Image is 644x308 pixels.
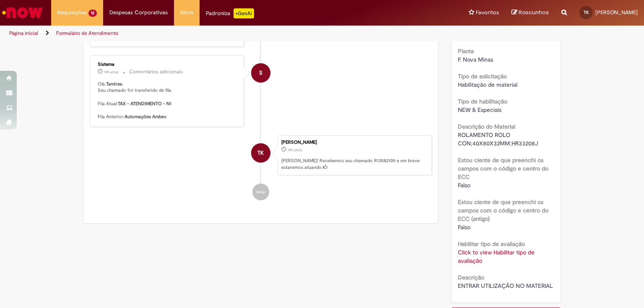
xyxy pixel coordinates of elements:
[288,148,302,153] time: 30/09/2025 14:57:17
[281,140,427,145] div: [PERSON_NAME]
[206,8,254,18] div: Padroniza
[512,9,549,17] a: Rascunhos
[458,156,548,181] b: Estou ciente de que preenchi os campos com o código e centro do ECC
[458,47,474,55] b: Planta
[98,62,237,67] div: Sistema
[118,101,171,107] b: TAX - ATENDIMENTO - N1
[288,148,302,153] span: 19h atrás
[458,248,535,264] a: Click to view Habilitar tipo de avaliação
[90,135,432,176] li: Tamires Karolaine
[458,240,525,248] b: Habilitar tipo de avaliação
[1,4,44,21] img: ServiceNow
[458,198,548,223] b: Estou ciente de que preenchi os campos com o código e centro do ECC (antigo)
[458,181,470,189] span: Falso
[458,106,501,114] span: NEW & Especiais
[9,30,38,36] a: Página inicial
[125,114,166,120] b: Automações Ambev
[458,72,507,80] b: Tipo de solicitação
[458,274,484,281] b: Descrição
[6,26,423,41] ul: Trilhas de página
[180,8,193,17] span: More
[476,8,499,17] span: Favoritos
[234,8,254,18] p: +GenAi
[56,30,118,36] a: Formulário de Atendimento
[584,10,589,15] span: TK
[98,81,237,120] p: Olá, , Seu chamado foi transferido de fila. Fila Atual: Fila Anterior:
[88,10,97,17] span: 12
[109,8,168,17] span: Despesas Corporativas
[104,70,119,75] span: 19h atrás
[129,68,183,75] small: Comentários adicionais
[458,131,538,147] span: ROLAMENTO ROLO CON;40X80X32MM;HR33208J
[458,123,515,130] b: Descrição do Material
[259,63,262,83] span: S
[458,282,553,290] span: ENTRAR UTILIZAÇÃO NO MATERIAL
[251,143,270,163] div: Tamires Karolaine
[104,70,119,75] time: 30/09/2025 14:57:29
[458,223,470,231] span: Falso
[251,63,270,83] div: System
[519,8,549,16] span: Rascunhos
[458,98,507,105] b: Tipo de habilitação
[595,9,638,16] span: [PERSON_NAME]
[257,143,264,163] span: TK
[458,81,517,88] span: Habilitação de material
[106,81,122,87] b: Tamires
[281,158,427,171] p: [PERSON_NAME]! Recebemos seu chamado R13582109 e em breve estaremos atuando.
[57,8,87,17] span: Requisições
[458,56,493,63] span: F. Nova Minas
